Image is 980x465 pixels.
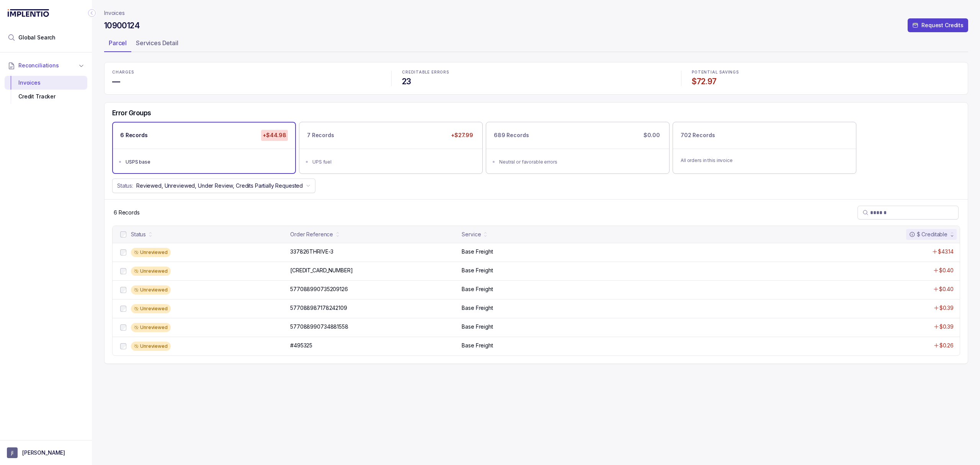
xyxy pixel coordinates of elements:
div: UPS fuel [312,158,474,166]
h4: 23 [402,76,670,87]
span: User initials [7,447,18,458]
h4: $72.97 [692,76,960,87]
nav: breadcrumb [104,9,125,17]
p: 7 Records [307,131,334,139]
button: User initials[PERSON_NAME] [7,447,85,458]
div: Unreviewed [131,248,171,257]
p: 689 Records [494,131,529,139]
p: $0.39 [939,304,954,312]
input: checkbox-checkbox [120,268,126,274]
p: [PERSON_NAME] [22,449,65,457]
div: Invoices [11,76,81,90]
p: $0.39 [939,323,954,331]
li: Tab Parcel [104,37,131,52]
span: Global Search [18,34,56,41]
p: Status: [117,182,133,190]
p: Request Credits [921,21,964,29]
div: Credit Tracker [11,90,81,103]
p: Base Freight [462,304,493,312]
p: Parcel [109,38,127,47]
div: $ Creditable [909,231,947,238]
a: Invoices [104,9,125,17]
p: +$44.98 [261,130,288,141]
p: All orders in this invoice [681,157,848,164]
p: 6 Records [120,131,148,139]
p: #495325 [290,342,312,349]
button: Status:Reviewed, Unreviewed, Under Review, Credits Partially Requested [112,178,315,193]
div: USPS base [126,158,287,166]
h4: 10900124 [104,20,140,31]
h5: Error Groups [112,109,151,117]
p: Base Freight [462,267,493,274]
p: 577088987178242109 [290,304,347,312]
div: Collapse Icon [87,8,96,18]
p: $0.40 [939,267,954,274]
div: Neutral or favorable errors [499,158,661,166]
p: 577088990734881558 [290,323,348,331]
div: Unreviewed [131,323,171,332]
p: 337826THRIVE-3 [290,248,333,255]
p: 6 Records [114,209,140,216]
p: Base Freight [462,323,493,331]
div: Status [131,231,146,238]
li: Tab Services Detail [131,37,183,52]
p: 577088990735209126 [290,285,348,293]
p: $0.26 [939,342,954,349]
div: Unreviewed [131,285,171,295]
p: Base Freight [462,285,493,293]
h4: — [112,76,381,87]
input: checkbox-checkbox [120,324,126,331]
button: Reconciliations [5,57,87,74]
p: $43.14 [938,248,954,255]
p: POTENTIAL SAVINGS [692,70,960,75]
div: Reconciliations [5,74,87,105]
div: Service [462,231,481,238]
p: CREDITABLE ERRORS [402,70,670,75]
div: Unreviewed [131,304,171,313]
p: CHARGES [112,70,381,75]
input: checkbox-checkbox [120,306,126,312]
p: Services Detail [136,38,178,47]
p: Base Freight [462,248,493,255]
p: $0.00 [642,130,661,141]
p: Base Freight [462,342,493,349]
div: Order Reference [290,231,333,238]
input: checkbox-checkbox [120,343,126,349]
input: checkbox-checkbox [120,249,126,255]
p: Reviewed, Unreviewed, Under Review, Credits Partially Requested [136,182,303,190]
div: Unreviewed [131,342,171,351]
span: Reconciliations [18,62,59,69]
button: Request Credits [908,18,968,32]
input: checkbox-checkbox [120,231,126,237]
input: checkbox-checkbox [120,287,126,293]
ul: Tab Group [104,37,968,52]
p: $0.40 [939,285,954,293]
div: Remaining page entries [114,209,140,216]
p: 702 Records [681,131,715,139]
div: Unreviewed [131,267,171,276]
p: [CREDIT_CARD_NUMBER] [290,267,353,274]
p: +$27.99 [449,130,475,141]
